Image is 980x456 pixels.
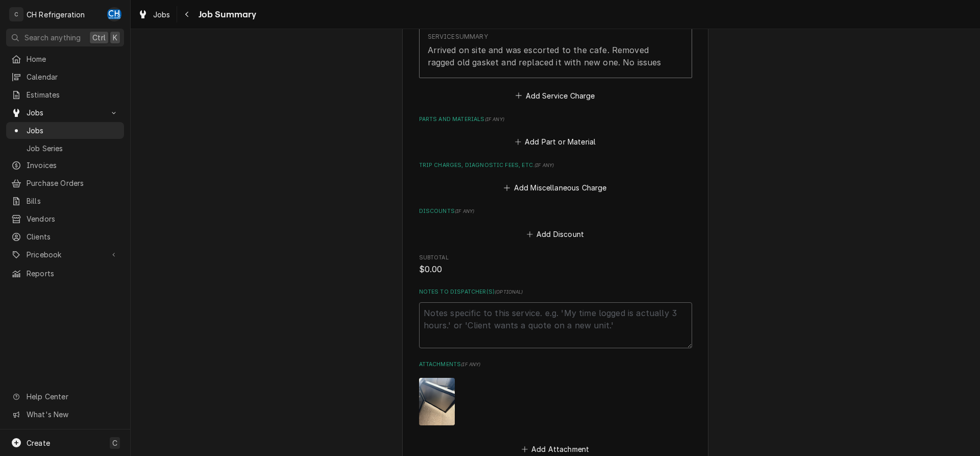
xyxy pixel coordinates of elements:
div: Attachments [419,361,692,456]
a: Purchase Orders [6,175,124,191]
div: Parts and Materials [419,115,692,149]
a: Jobs [134,6,175,23]
div: Service Summary [428,32,488,41]
span: ( optional ) [495,289,523,295]
a: Go to What's New [6,406,124,423]
div: CH Refrigeration [27,9,85,20]
span: Home [27,54,119,64]
span: ( if any ) [485,116,504,122]
label: Attachments [419,361,692,369]
button: Search anythingCtrlK [6,29,124,46]
a: Go to Help Center [6,388,124,405]
label: Parts and Materials [419,115,692,124]
button: Add Discount [525,227,585,241]
span: Jobs [27,125,119,136]
button: Navigate back [179,6,195,22]
span: Estimates [27,89,119,100]
span: Calendar [27,71,119,82]
img: TuMxRS6wQte7qCtoKNTs [419,378,455,425]
span: ( if any ) [455,208,474,214]
span: C [112,438,117,448]
label: Discounts [419,207,692,215]
a: Estimates [6,86,124,103]
button: Add Service Charge [514,88,597,103]
a: Home [6,51,124,67]
span: Job Summary [195,8,257,21]
button: Add Miscellaneous Charge [502,181,608,195]
div: C [9,7,23,21]
a: Vendors [6,210,124,227]
a: Calendar [6,68,124,85]
span: ( if any ) [461,362,480,367]
span: Bills [27,196,119,206]
div: Notes to Dispatcher(s) [419,288,692,348]
div: Trip Charges, Diagnostic Fees, etc. [419,161,692,195]
span: Vendors [27,213,119,224]
a: Reports [6,265,124,282]
div: Chris Hiraga's Avatar [107,7,121,21]
span: What's New [27,409,118,420]
button: Add Part or Material [513,135,597,149]
span: Subtotal [419,263,692,276]
span: Clients [27,231,119,242]
span: Invoices [27,160,119,171]
span: Jobs [27,107,104,118]
a: Invoices [6,157,124,174]
span: Subtotal [419,254,692,262]
span: ( if any ) [534,162,554,168]
span: Reports [27,268,119,279]
div: Discounts [419,207,692,241]
a: Clients [6,228,124,245]
span: Pricebook [27,249,104,260]
span: K [113,32,117,43]
a: Bills [6,193,124,209]
span: Help Center [27,391,118,402]
label: Trip Charges, Diagnostic Fees, etc. [419,161,692,170]
a: Go to Jobs [6,104,124,121]
span: Search anything [24,32,81,43]
div: Subtotal [419,254,692,276]
a: Job Series [6,140,124,157]
span: Ctrl [92,32,106,43]
a: Jobs [6,122,124,139]
span: Purchase Orders [27,178,119,188]
span: Jobs [153,9,170,20]
span: Job Series [27,143,119,154]
a: Go to Pricebook [6,246,124,263]
div: Arrived on site and was escorted to the cafe. Removed ragged old gasket and replaced it with new ... [428,44,662,68]
span: Create [27,439,50,447]
span: $0.00 [419,265,443,274]
div: CH [107,7,121,21]
label: Notes to Dispatcher(s) [419,288,692,296]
